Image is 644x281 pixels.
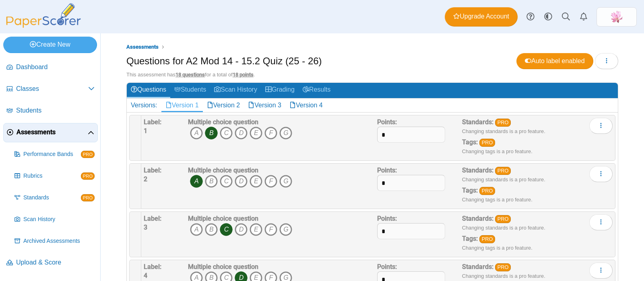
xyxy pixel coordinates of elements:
[250,175,262,188] i: E
[453,12,509,21] span: Upgrade Account
[190,175,203,188] i: A
[3,58,98,77] a: Dashboard
[144,263,161,271] b: Label:
[597,7,637,27] a: ps.MuGhfZT6iQwmPTCC
[495,119,511,127] a: PRO
[81,172,95,180] span: PRO
[462,225,545,231] small: Changing standards is a pro feature.
[16,258,95,267] span: Upload & Score
[264,127,277,139] i: F
[589,118,613,134] button: More options
[16,84,88,93] span: Classes
[17,128,88,137] span: Assessments
[575,8,592,26] a: Alerts
[175,72,205,78] u: 18 questions
[495,167,511,175] a: PRO
[279,127,292,139] i: G
[462,138,478,146] b: Tags:
[462,166,493,174] b: Standards:
[81,151,95,158] span: PRO
[377,166,397,174] b: Points:
[462,118,493,126] b: Standards:
[188,118,258,126] b: Multiple choice question
[462,197,533,203] small: Changing tags is a pro feature.
[250,223,262,236] i: E
[190,223,203,236] i: A
[610,10,623,23] span: Xinmei Li
[170,83,210,98] a: Students
[144,215,161,222] b: Label:
[299,83,334,98] a: Results
[279,175,292,188] i: G
[479,139,495,147] a: PRO
[377,118,397,126] b: Points:
[23,237,95,245] span: Archived Assessments
[11,145,98,164] a: Performance Bands PRO
[220,175,233,188] i: C
[81,194,95,201] span: PRO
[264,223,277,236] i: F
[3,80,98,99] a: Classes
[127,98,161,112] div: Versions:
[11,232,98,251] a: Archived Assessments
[3,37,97,53] a: Create New
[126,54,322,68] h1: Questions for A2 Mod 14 - 15.2 Quiz (25 - 26)
[462,148,533,154] small: Changing tags is a pro feature.
[3,253,98,273] a: Upload & Score
[161,98,203,112] a: Version 1
[188,166,258,174] b: Multiple choice question
[3,123,98,142] a: Assessments
[3,22,84,29] a: PaperScorer
[188,263,258,271] b: Multiple choice question
[264,175,277,188] i: F
[235,175,248,188] i: D
[610,10,623,23] img: ps.MuGhfZT6iQwmPTCC
[3,3,84,28] img: PaperScorer
[462,187,478,194] b: Tags:
[11,188,98,207] a: Standards PRO
[144,118,161,126] b: Label:
[205,175,218,188] i: B
[462,273,545,279] small: Changing standards is a pro feature.
[479,187,495,195] a: PRO
[16,63,95,72] span: Dashboard
[495,215,511,223] a: PRO
[126,44,159,50] span: Assessments
[516,53,593,69] a: Auto label enabled
[589,263,613,279] button: More options
[462,215,493,222] b: Standards:
[144,224,147,231] b: 3
[188,215,258,222] b: Multiple choice question
[23,194,81,202] span: Standards
[11,210,98,229] a: Scan History
[377,215,397,222] b: Points:
[479,235,495,243] a: PRO
[462,245,533,251] small: Changing tags is a pro feature.
[3,101,98,121] a: Students
[261,83,299,98] a: Grading
[445,7,518,27] a: Upgrade Account
[210,83,261,98] a: Scan History
[462,128,545,134] small: Changing standards is a pro feature.
[285,98,327,112] a: Version 4
[233,72,254,78] u: 18 points
[462,235,478,242] b: Tags:
[144,127,147,135] b: 1
[144,175,147,183] b: 2
[235,223,248,236] i: D
[127,83,170,98] a: Questions
[144,166,161,174] b: Label:
[244,98,285,112] a: Version 3
[495,263,511,271] a: PRO
[525,57,585,64] span: Auto label enabled
[377,263,397,271] b: Points:
[205,223,218,236] i: B
[462,176,545,183] small: Changing standards is a pro feature.
[462,263,493,271] b: Standards:
[16,106,95,115] span: Students
[235,127,248,139] i: D
[23,172,81,180] span: Rubrics
[279,223,292,236] i: G
[11,166,98,186] a: Rubrics PRO
[205,127,218,139] i: B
